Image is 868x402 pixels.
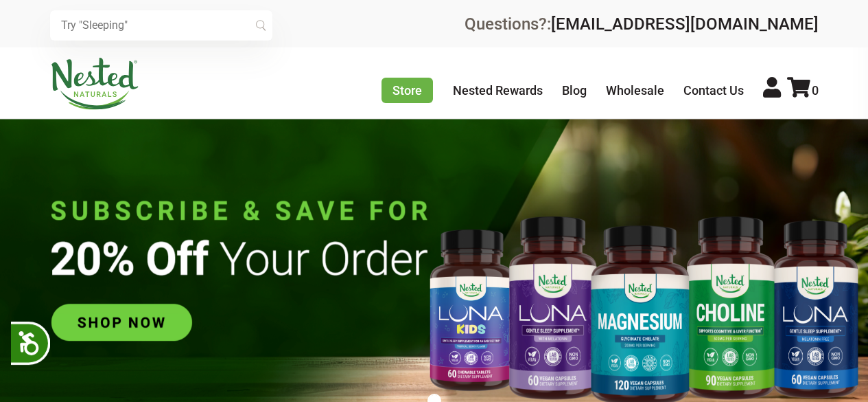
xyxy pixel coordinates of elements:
a: 0 [787,83,819,98]
span: 0 [812,83,819,98]
a: Wholesale [606,83,664,98]
a: Contact Us [683,83,744,98]
a: [EMAIL_ADDRESS][DOMAIN_NAME] [551,14,819,34]
a: Nested Rewards [453,83,543,98]
img: Nested Naturals [50,58,139,110]
a: Store [382,78,433,103]
a: Blog [562,83,587,98]
div: Questions?: [465,16,819,32]
input: Try "Sleeping" [50,10,272,41]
